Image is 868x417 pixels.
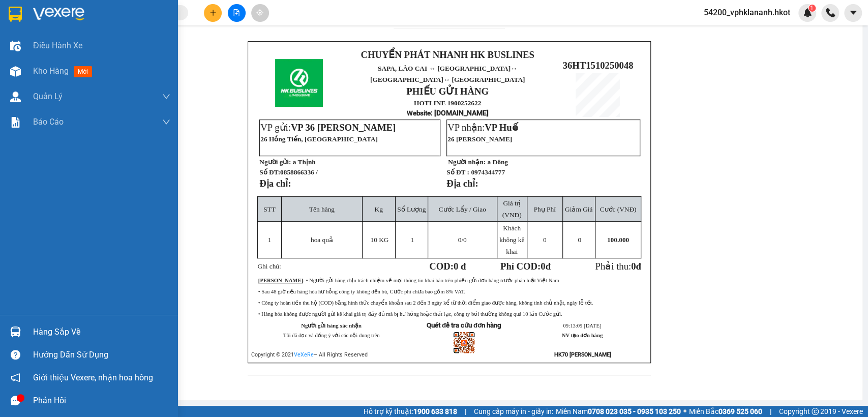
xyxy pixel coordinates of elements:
[85,73,156,84] span: 36HT1510250048
[33,393,170,408] div: Phản hồi
[280,168,318,176] span: 0858866336 /
[429,261,466,272] strong: COD:
[257,262,281,270] span: Ghi chú:
[5,43,84,75] span: SAPA, LÀO CAI ↔ [GEOGRAPHIC_DATA]
[33,371,153,384] span: Giới thiệu Vexere, nhận hoa hồng
[500,261,551,272] strong: Phí COD: đ
[233,9,240,16] span: file-add
[446,168,469,176] strong: Số ĐT :
[33,347,170,363] div: Hướng dẫn sử dụng
[11,396,20,405] span: message
[259,158,291,166] strong: Người gửi:
[361,49,534,60] strong: CHUYỂN PHÁT NHANH HK BUSLINES
[309,205,335,213] span: Tên hàng
[427,321,501,329] strong: Quét để tra cứu đơn hàng
[438,205,486,213] span: Cước Lấy / Giao
[275,59,323,107] img: logo
[311,236,333,244] span: hoa quả
[10,117,21,128] img: solution-icon
[636,261,641,272] span: đ
[448,158,486,166] strong: Người nhận:
[683,409,686,413] span: ⚪️
[809,5,816,12] sup: 1
[595,261,641,272] span: Phải thu:
[600,205,636,213] span: Cước (VNĐ)
[33,90,63,103] span: Quản Lý
[607,236,629,244] span: 100.000
[414,99,481,107] strong: HOTLINE 1900252622
[370,65,525,83] span: SAPA, LÀO CAI ↔ [GEOGRAPHIC_DATA]
[631,261,636,272] span: 0
[256,9,263,16] span: aim
[11,373,20,382] span: notification
[406,86,489,97] strong: PHIẾU GỬI HÀNG
[447,135,512,143] span: 26 [PERSON_NAME]
[407,109,489,117] strong: : [DOMAIN_NAME]
[826,8,835,17] img: phone-icon
[849,8,858,17] span: caret-down
[263,205,276,213] span: STT
[258,278,559,283] span: : • Người gửi hàng chịu trách nhiệm về mọi thông tin khai báo trên phiếu gửi đơn hàng trước pháp ...
[251,4,269,22] button: aim
[543,236,547,244] span: 0
[204,4,222,22] button: plus
[33,324,170,340] div: Hàng sắp về
[413,407,457,415] strong: 1900 633 818
[374,205,382,213] span: Kg
[563,323,601,329] span: 09:13:09 [DATE]
[770,406,771,417] span: |
[397,205,426,213] span: Số Lượng
[251,351,368,358] span: Copyright © 2021 – All Rights Reserved
[8,59,85,75] span: ↔ [GEOGRAPHIC_DATA]
[5,51,84,75] span: ↔ [GEOGRAPHIC_DATA]
[33,115,64,128] span: Báo cáo
[364,406,457,417] span: Hỗ trợ kỹ thuật:
[554,351,611,358] strong: HK70 [PERSON_NAME]
[10,326,21,337] img: warehouse-icon
[474,406,553,417] span: Cung cấp máy in - giấy in:
[541,261,545,272] span: 0
[11,350,20,360] span: question-circle
[533,205,555,213] span: Phụ Phí
[10,66,21,77] img: warehouse-icon
[502,199,522,219] span: Giá trị (VNĐ)
[844,4,862,22] button: caret-down
[294,351,314,358] a: VeXeRe
[565,205,592,213] span: Giảm Giá
[588,407,681,415] strong: 0708 023 035 - 0935 103 250
[410,236,414,244] span: 1
[578,236,581,244] span: 0
[259,178,291,189] strong: Địa chỉ:
[696,6,798,19] span: 54200_vphklananh.hkot
[719,407,762,415] strong: 0369 525 060
[458,236,467,244] span: /0
[10,41,21,51] img: warehouse-icon
[10,8,79,41] strong: CHUYỂN PHÁT NHANH HK BUSLINES
[407,109,431,117] span: Website
[162,93,170,101] span: down
[458,236,462,244] span: 0
[209,9,217,16] span: plus
[499,224,524,255] span: Khách không kê khai
[487,158,507,166] span: a Đông
[471,168,505,176] span: 0974344777
[162,118,170,126] span: down
[562,60,633,71] span: 36HT1510250048
[454,261,466,272] span: 0 đ
[293,158,316,166] span: a Thịnh
[803,8,812,17] img: icon-new-feature
[443,76,525,83] span: ↔ [GEOGRAPHIC_DATA]
[812,408,819,415] span: copyright
[258,278,303,283] strong: [PERSON_NAME]
[9,7,22,22] img: logo-vxr
[370,65,525,83] span: ↔ [GEOGRAPHIC_DATA]
[228,4,246,22] button: file-add
[268,236,272,244] span: 1
[485,122,518,133] span: VP Huế
[810,5,814,12] span: 1
[447,122,518,133] span: VP nhận:
[556,406,681,417] span: Miền Nam
[258,300,593,306] span: • Công ty hoàn tiền thu hộ (COD) bằng hình thức chuyển khoản sau 2 đến 3 ngày kể từ thời điểm gia...
[259,168,317,176] strong: Số ĐT:
[465,406,466,417] span: |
